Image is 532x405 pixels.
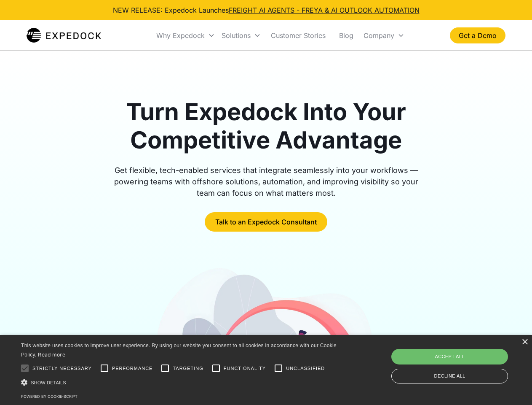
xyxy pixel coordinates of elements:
[38,351,65,358] a: Read more
[286,365,325,372] span: Unclassified
[27,27,101,44] a: home
[222,31,251,40] div: Solutions
[113,5,420,15] div: NEW RELEASE: Expedock Launches
[360,21,408,50] div: Company
[153,21,218,50] div: Why Expedock
[27,27,101,44] img: Expedock Logo
[218,21,264,50] div: Solutions
[229,6,420,14] a: FREIGHT AI AGENTS - FREYA & AI OUTLOOK AUTOMATION
[31,380,66,385] span: Show details
[104,98,428,154] h1: Turn Expedock Into Your Competitive Advantage
[392,314,532,405] iframe: Chat Widget
[21,378,340,387] div: Show details
[104,165,428,199] div: Get flexible, tech-enabled services that integrate seamlessly into your workflows — powering team...
[173,365,203,372] span: Targeting
[156,31,205,40] div: Why Expedock
[205,212,327,232] a: Talk to an Expedock Consultant
[332,21,360,50] a: Blog
[21,343,337,358] span: This website uses cookies to improve user experience. By using our website you consent to all coo...
[364,31,394,40] div: Company
[264,21,332,50] a: Customer Stories
[21,394,78,399] a: Powered by cookie-script
[32,365,92,372] span: Strictly necessary
[112,365,153,372] span: Performance
[224,365,266,372] span: Functionality
[450,27,505,43] a: Get a Demo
